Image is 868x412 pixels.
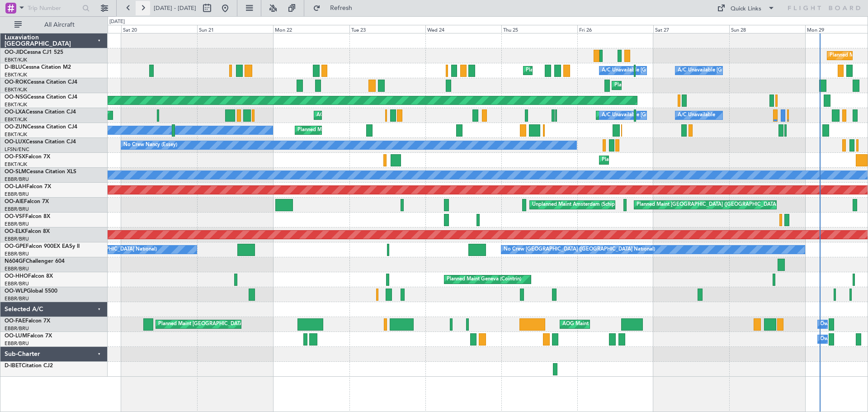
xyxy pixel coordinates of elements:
div: [DATE] [109,18,125,26]
span: OO-NSG [5,95,27,100]
a: EBBR/BRU [5,176,29,183]
div: Fri 26 [577,25,653,33]
a: OO-ROKCessna Citation CJ4 [5,80,77,85]
a: EBKT/KJK [5,86,27,93]
span: OO-FAE [5,318,25,324]
a: OO-FAEFalcon 7X [5,318,50,324]
span: D-IBET [5,363,22,369]
span: OO-ZUN [5,124,27,130]
span: OO-LXA [5,109,26,115]
a: EBKT/KJK [5,116,27,123]
a: EBBR/BRU [5,325,29,332]
div: Planned Maint [GEOGRAPHIC_DATA] ([GEOGRAPHIC_DATA] National) [158,317,322,331]
span: All Aircraft [24,22,95,28]
div: Planned Maint Kortrijk-[GEOGRAPHIC_DATA] [599,109,704,122]
div: Sat 27 [653,25,729,33]
button: All Aircraft [10,18,98,32]
div: Thu 25 [501,25,577,33]
a: N604GFChallenger 604 [5,259,65,264]
span: OO-LUX [5,139,26,145]
a: EBBR/BRU [5,295,29,302]
div: AOG Maint Kortrijk-[GEOGRAPHIC_DATA] [316,109,415,122]
button: Refresh [309,1,363,15]
span: OO-VSF [5,214,25,219]
div: Sun 28 [729,25,805,33]
a: EBBR/BRU [5,251,29,257]
a: OO-SLMCessna Citation XLS [5,169,76,175]
a: EBBR/BRU [5,221,29,227]
div: Planned Maint Geneva (Cointrin) [447,273,521,286]
span: OO-FSX [5,154,25,160]
span: OO-LUM [5,333,27,339]
a: D-IBLUCessna Citation M2 [5,65,71,70]
a: OO-WLPGlobal 5500 [5,289,57,294]
a: EBBR/BRU [5,206,29,213]
span: OO-ROK [5,80,27,85]
a: OO-LAHFalcon 7X [5,184,51,189]
div: Planned Maint Kortrijk-[GEOGRAPHIC_DATA] [614,79,720,92]
span: Refresh [322,5,360,11]
a: OO-LUXCessna Citation CJ4 [5,139,76,145]
a: D-IBETCitation CJ2 [5,363,53,369]
div: No Crew Nancy (Essey) [123,138,177,152]
a: EBBR/BRU [5,280,29,287]
div: A/C Unavailable [678,109,715,122]
div: Planned Maint Kortrijk-[GEOGRAPHIC_DATA] [297,123,403,137]
a: EBKT/KJK [5,71,27,78]
div: No Crew [GEOGRAPHIC_DATA] ([GEOGRAPHIC_DATA] National) [504,243,655,256]
a: OO-LXACessna Citation CJ4 [5,109,76,115]
span: OO-ELK [5,229,25,234]
div: Quick Links [731,5,761,14]
a: LFSN/ENC [5,146,29,153]
a: OO-NSGCessna Citation CJ4 [5,95,77,100]
div: A/C Unavailable [GEOGRAPHIC_DATA]-[GEOGRAPHIC_DATA] [678,64,822,77]
span: OO-HHO [5,274,28,279]
div: Sat 20 [121,25,197,33]
div: Planned Maint Kortrijk-[GEOGRAPHIC_DATA] [602,153,707,167]
div: Unplanned Maint Amsterdam (Schiphol) [532,198,623,212]
a: EBKT/KJK [5,131,27,138]
a: EBKT/KJK [5,161,27,168]
div: Wed 24 [425,25,501,33]
a: OO-FSXFalcon 7X [5,154,50,160]
a: EBBR/BRU [5,265,29,272]
a: OO-JIDCessna CJ1 525 [5,50,63,55]
span: [DATE] - [DATE] [154,4,196,12]
span: OO-AIE [5,199,24,204]
div: Sun 21 [197,25,273,33]
span: N604GF [5,259,26,264]
div: Planned Maint Nice ([GEOGRAPHIC_DATA]) [526,64,627,77]
span: OO-JID [5,50,24,55]
span: D-IBLU [5,65,22,70]
a: OO-GPEFalcon 900EX EASy II [5,244,80,249]
a: OO-AIEFalcon 7X [5,199,49,204]
span: OO-SLM [5,169,26,175]
a: EBKT/KJK [5,57,27,63]
button: Quick Links [712,1,779,15]
input: Trip Number [28,1,80,15]
div: A/C Unavailable [GEOGRAPHIC_DATA] ([GEOGRAPHIC_DATA] National) [602,109,770,122]
span: OO-WLP [5,289,27,294]
div: Tue 23 [349,25,425,33]
a: OO-ELKFalcon 8X [5,229,50,234]
span: OO-LAH [5,184,26,189]
div: Mon 22 [273,25,349,33]
a: OO-LUMFalcon 7X [5,333,52,339]
a: EBBR/BRU [5,236,29,242]
a: OO-HHOFalcon 8X [5,274,53,279]
a: OO-ZUNCessna Citation CJ4 [5,124,77,130]
a: EBKT/KJK [5,101,27,108]
a: EBBR/BRU [5,191,29,198]
a: EBBR/BRU [5,340,29,347]
span: OO-GPE [5,244,26,249]
div: AOG Maint [US_STATE] ([GEOGRAPHIC_DATA]) [562,317,672,331]
div: A/C Unavailable [GEOGRAPHIC_DATA] ([GEOGRAPHIC_DATA] National) [602,64,770,77]
div: Planned Maint [GEOGRAPHIC_DATA] ([GEOGRAPHIC_DATA]) [637,198,779,212]
a: OO-VSFFalcon 8X [5,214,50,219]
